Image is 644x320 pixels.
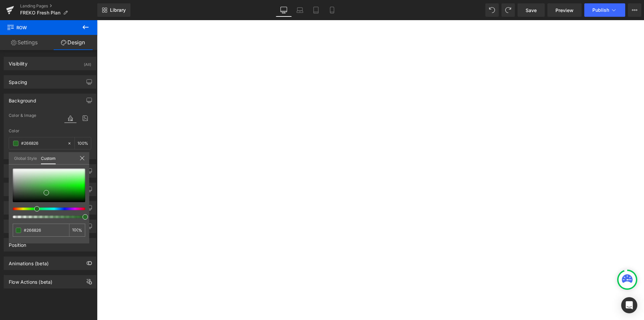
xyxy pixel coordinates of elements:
[555,7,574,14] span: Preview
[69,224,85,237] div: %
[592,7,609,13] span: Publish
[20,3,97,9] a: Landing Pages
[324,3,340,17] a: Mobile
[110,7,126,13] span: Library
[49,35,97,50] a: Design
[628,3,641,17] button: More
[97,3,130,17] a: New Library
[526,7,537,14] span: Save
[584,3,625,17] button: Publish
[41,152,56,164] a: Custom
[547,3,582,17] a: Preview
[621,297,637,313] div: Open Intercom Messenger
[276,3,292,17] a: Desktop
[24,227,66,234] input: Color
[7,20,74,35] span: Row
[501,3,515,17] button: Redo
[14,152,37,164] a: Global Style
[292,3,308,17] a: Laptop
[20,10,60,15] span: FREKO Fresh Plan
[485,3,499,17] button: Undo
[308,3,324,17] a: Tablet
